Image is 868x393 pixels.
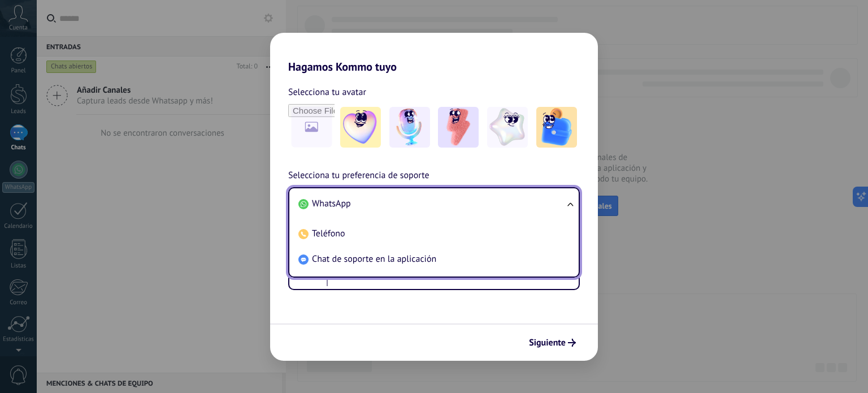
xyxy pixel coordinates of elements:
img: -1.jpeg [340,107,381,148]
span: Siguiente [529,339,566,347]
button: Siguiente [524,333,581,352]
img: -5.jpeg [536,107,577,148]
h2: Hagamos Kommo tuyo [270,33,598,74]
span: Selecciona tu preferencia de soporte [288,169,429,183]
span: WhatsApp [312,198,351,209]
span: Teléfono [312,228,345,239]
img: -4.jpeg [487,107,528,148]
img: -2.jpeg [389,107,430,148]
img: -3.jpeg [438,107,479,148]
span: Chat de soporte en la aplicación [312,253,436,265]
span: Selecciona tu avatar [288,85,366,100]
